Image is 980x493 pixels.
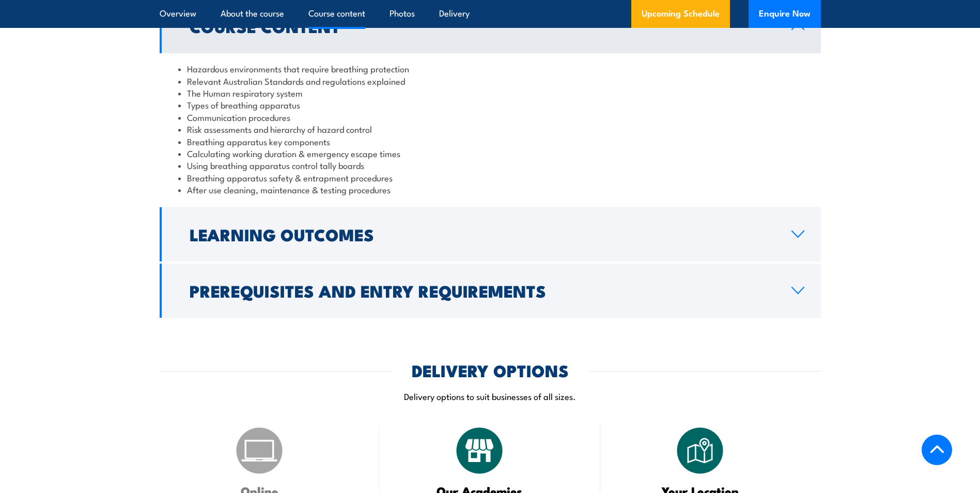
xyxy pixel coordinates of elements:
li: Risk assessments and hierarchy of hazard control [178,123,802,135]
h2: DELIVERY OPTIONS [412,363,569,377]
li: Hazardous environments that require breathing protection [178,63,802,74]
p: Delivery options to suit businesses of all sizes. [160,390,821,402]
li: The Human respiratory system [178,87,802,99]
li: After use cleaning, maintenance & testing procedures [178,183,802,195]
li: Types of breathing apparatus [178,99,802,111]
li: Using breathing apparatus control tally boards [178,159,802,171]
li: Breathing apparatus key components [178,135,802,147]
li: Communication procedures [178,111,802,123]
h2: Learning Outcomes [190,227,775,241]
a: Prerequisites and Entry Requirements [160,264,821,318]
a: Learning Outcomes [160,207,821,261]
h2: Prerequisites and Entry Requirements [190,283,775,298]
li: Breathing apparatus safety & entrapment procedures [178,172,802,183]
h2: Course Content [190,19,775,33]
li: Relevant Australian Standards and regulations explained [178,75,802,87]
li: Calculating working duration & emergency escape times [178,147,802,159]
